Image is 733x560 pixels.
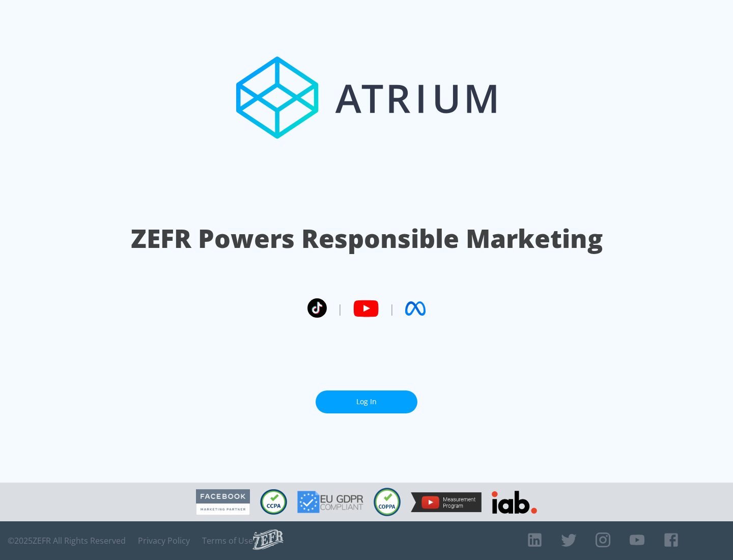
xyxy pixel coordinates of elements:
img: CCPA Compliant [260,489,287,515]
a: Terms of Use [202,536,253,546]
img: IAB [492,491,537,514]
img: COPPA Compliant [374,488,401,516]
span: © 2025 ZEFR All Rights Reserved [8,536,126,546]
a: Log In [316,390,417,413]
span: | [389,301,395,316]
h1: ZEFR Powers Responsible Marketing [131,221,603,256]
img: GDPR Compliant [297,491,363,513]
img: Facebook Marketing Partner [196,489,250,515]
span: | [337,301,343,316]
img: YouTube Measurement Program [411,492,482,512]
a: Privacy Policy [138,536,190,546]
